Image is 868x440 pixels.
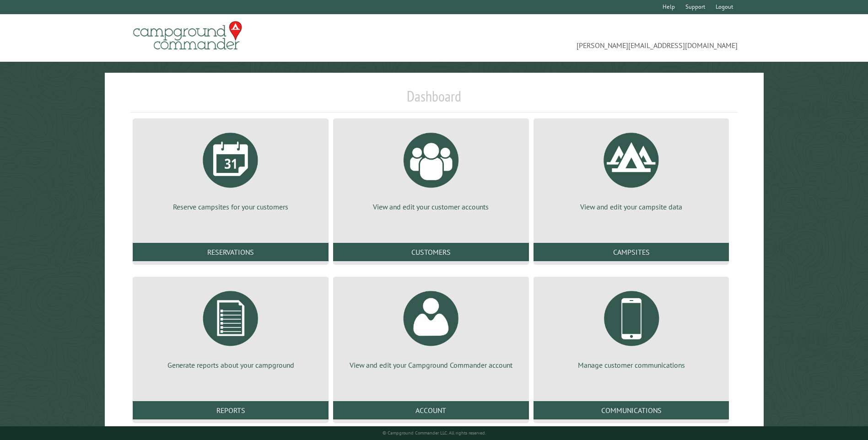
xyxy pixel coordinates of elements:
[545,284,718,370] a: Manage customer communications
[545,360,718,370] p: Manage customer communications
[344,202,518,212] p: View and edit your customer accounts
[333,401,529,419] a: Account
[130,18,245,54] img: Campground Commander
[545,126,718,212] a: View and edit your campsite data
[133,401,329,419] a: Reports
[534,401,729,419] a: Communications
[144,126,318,212] a: Reserve campsites for your customers
[344,126,518,212] a: View and edit your customer accounts
[534,243,729,261] a: Campsites
[133,243,329,261] a: Reservations
[383,430,486,436] small: © Campground Commander LLC. All rights reserved.
[144,202,318,212] p: Reserve campsites for your customers
[144,360,318,370] p: Generate reports about your campground
[545,202,718,212] p: View and edit your campsite data
[130,87,737,113] h1: Dashboard
[434,25,738,51] span: [PERSON_NAME][EMAIL_ADDRESS][DOMAIN_NAME]
[333,243,529,261] a: Customers
[344,360,518,370] p: View and edit your Campground Commander account
[344,284,518,370] a: View and edit your Campground Commander account
[144,284,318,370] a: Generate reports about your campground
